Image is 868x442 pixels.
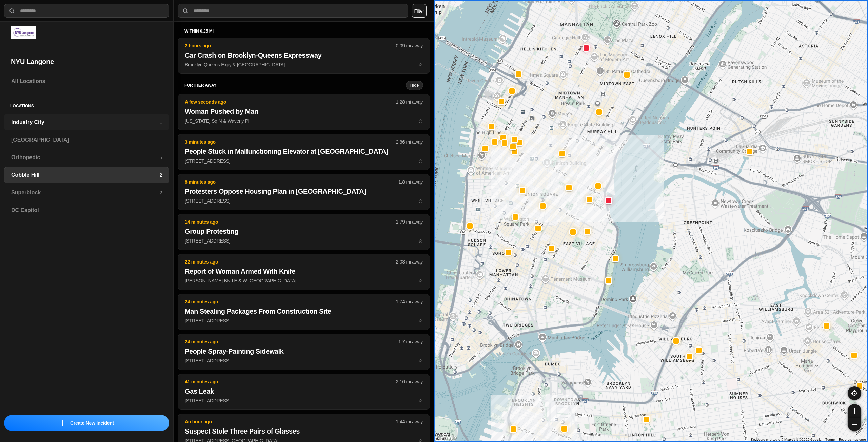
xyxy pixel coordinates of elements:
button: 24 minutes ago1.7 mi awayPeople Spray-Painting Sidewalk[STREET_ADDRESS]star [178,334,430,370]
span: star [418,198,423,204]
a: A few seconds ago1.28 mi awayWoman Pushed by Man[US_STATE] Sq N & Waverly Plstar [178,118,430,124]
p: 2.03 mi away [396,258,423,265]
p: 1.28 mi away [396,99,423,105]
p: [STREET_ADDRESS] [185,397,423,404]
a: 14 minutes ago1.79 mi awayGroup Protesting[STREET_ADDRESS]star [178,238,430,244]
a: DC Capitol [4,202,169,218]
p: 1.7 mi away [398,338,423,345]
span: star [418,398,423,403]
p: 0.09 mi away [396,42,423,49]
p: 1 [159,119,162,126]
h2: NYU Langone [11,57,162,66]
h2: People Stuck in Malfunctioning Elevator at [GEOGRAPHIC_DATA] [185,147,423,156]
p: 24 minutes ago [185,338,398,345]
a: 22 minutes ago2.03 mi awayReport of Woman Armed With Knife[PERSON_NAME] Blvd E & W [GEOGRAPHIC_DA... [178,278,430,283]
img: Google [436,433,458,442]
button: 14 minutes ago1.79 mi awayGroup Protesting[STREET_ADDRESS]star [178,214,430,250]
p: 8 minutes ago [185,178,398,185]
p: [STREET_ADDRESS] [185,317,423,324]
p: [STREET_ADDRESS] [185,237,423,244]
a: 24 minutes ago1.7 mi awayPeople Spray-Painting Sidewalk[STREET_ADDRESS]star [178,358,430,363]
span: star [418,278,423,283]
img: search [182,7,189,14]
img: logo [11,26,36,39]
span: star [418,318,423,323]
h2: Report of Woman Armed With Knife [185,267,423,276]
a: Open this area in Google Maps (opens a new window) [436,433,458,442]
span: star [418,118,423,124]
button: zoom-in [848,404,861,418]
h5: further away [184,83,406,88]
p: [PERSON_NAME] Blvd E & W [GEOGRAPHIC_DATA] [185,277,423,284]
button: iconCreate New Incident [4,415,169,431]
p: 2 [159,189,162,196]
p: A few seconds ago [185,99,396,105]
a: Cobble Hill2 [4,167,169,183]
button: recenter [848,386,861,400]
button: A few seconds ago1.28 mi awayWoman Pushed by Man[US_STATE] Sq N & Waverly Plstar [178,94,430,130]
button: Keyboard shortcuts [751,437,780,442]
h5: Locations [4,95,169,114]
img: zoom-in [852,408,857,414]
h2: Man Stealing Packages From Construction Site [185,307,423,316]
a: 41 minutes ago2.16 mi awayGas Leak[STREET_ADDRESS]star [178,398,430,403]
h3: Industry City [11,118,159,126]
p: Create New Incident [70,420,114,426]
p: 1.44 mi away [396,418,423,425]
p: An hour ago [185,418,396,425]
p: 1.74 mi away [396,298,423,305]
a: Superblock2 [4,185,169,201]
button: 24 minutes ago1.74 mi awayMan Stealing Packages From Construction Site[STREET_ADDRESS]star [178,294,430,330]
p: 24 minutes ago [185,298,396,305]
span: star [418,358,423,363]
h2: Car Crash on Brooklyn-Queens Expressway [185,50,423,60]
p: 41 minutes ago [185,378,396,385]
p: Brooklyn Queens Expy & [GEOGRAPHIC_DATA] [185,61,423,68]
small: Hide [410,83,419,88]
p: 5 [159,154,162,161]
h3: [GEOGRAPHIC_DATA] [11,136,162,144]
p: 2 hours ago [185,42,396,49]
h3: Orthopedic [11,153,159,162]
p: 3 minutes ago [185,139,396,145]
p: 2.86 mi away [396,139,423,145]
p: [STREET_ADDRESS] [185,357,423,364]
a: 3 minutes ago2.86 mi awayPeople Stuck in Malfunctioning Elevator at [GEOGRAPHIC_DATA][STREET_ADDR... [178,158,430,164]
img: icon [60,420,65,426]
p: 22 minutes ago [185,258,396,265]
a: 24 minutes ago1.74 mi awayMan Stealing Packages From Construction Site[STREET_ADDRESS]star [178,318,430,323]
button: 22 minutes ago2.03 mi awayReport of Woman Armed With Knife[PERSON_NAME] Blvd E & W [GEOGRAPHIC_DA... [178,254,430,290]
button: 8 minutes ago1.8 mi awayProtesters Oppose Housing Plan in [GEOGRAPHIC_DATA][STREET_ADDRESS]star [178,174,430,210]
p: 2.16 mi away [396,378,423,385]
img: search [8,7,15,14]
h3: Superblock [11,189,159,197]
p: 14 minutes ago [185,218,396,225]
button: 2 hours ago0.09 mi awayCar Crash on Brooklyn-Queens ExpresswayBrooklyn Queens Expy & [GEOGRAPHIC_... [178,38,430,74]
h2: Woman Pushed by Man [185,107,423,116]
h3: All Locations [11,77,162,85]
img: recenter [851,390,857,396]
h2: Gas Leak [185,386,423,396]
a: All Locations [4,73,169,89]
a: Report a map error [839,438,866,441]
h5: within 0.25 mi [184,28,423,34]
p: [STREET_ADDRESS] [185,157,423,164]
h2: Group Protesting [185,227,423,236]
a: 8 minutes ago1.8 mi awayProtesters Oppose Housing Plan in [GEOGRAPHIC_DATA][STREET_ADDRESS]star [178,198,430,204]
a: Orthopedic5 [4,149,169,166]
button: Hide [406,81,423,90]
a: [GEOGRAPHIC_DATA] [4,132,169,148]
span: star [418,238,423,244]
h3: Cobble Hill [11,171,159,179]
a: Industry City1 [4,114,169,130]
a: 2 hours ago0.09 mi awayCar Crash on Brooklyn-Queens ExpresswayBrooklyn Queens Expy & [GEOGRAPHIC_... [178,62,430,67]
span: star [418,62,423,67]
a: Terms (opens in new tab) [825,438,835,441]
p: [STREET_ADDRESS] [185,197,423,204]
h2: People Spray-Painting Sidewalk [185,346,423,356]
p: 1.79 mi away [396,218,423,225]
button: 3 minutes ago2.86 mi awayPeople Stuck in Malfunctioning Elevator at [GEOGRAPHIC_DATA][STREET_ADDR... [178,134,430,170]
p: 2 [159,172,162,178]
p: 1.8 mi away [398,178,423,185]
